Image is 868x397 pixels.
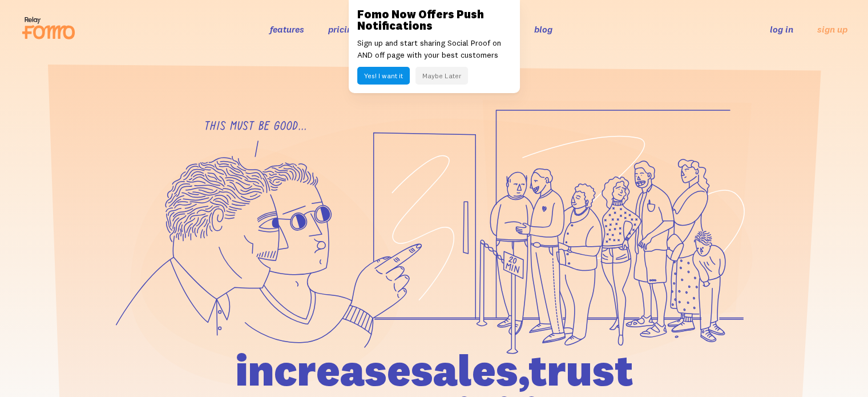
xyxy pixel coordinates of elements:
a: log in [770,23,793,35]
a: sign up [817,23,847,35]
p: Sign up and start sharing Social Proof on AND off page with your best customers [357,37,511,61]
button: Maybe Later [415,67,468,85]
button: Yes! I want it [357,67,410,85]
a: pricing [328,23,357,35]
a: blog [534,23,552,35]
a: features [270,23,304,35]
h3: Fomo Now Offers Push Notifications [357,9,511,31]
